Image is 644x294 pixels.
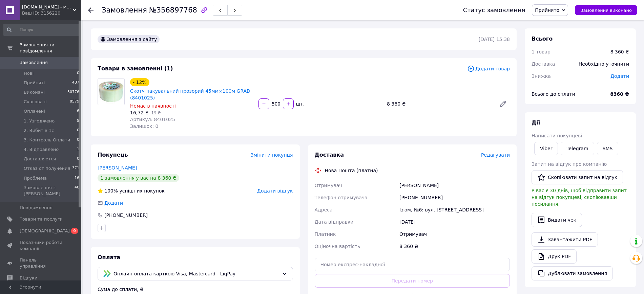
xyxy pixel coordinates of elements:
span: Додати товар [467,65,510,72]
span: Відгуки [20,275,37,281]
div: 8 360 ₴ [398,240,511,252]
span: Платник [315,231,336,237]
button: Скопіювати запит на відгук [532,170,623,184]
a: Друк PDF [532,249,577,264]
div: Ізюм, №6: вул. [STREET_ADDRESS] [398,204,511,216]
span: У вас є 30 днів, щоб відправити запит на відгук покупцеві, скопіювавши посилання. [532,188,627,207]
span: 371 [72,165,79,172]
a: Telegram [561,142,594,155]
div: Необхідно уточнити [575,56,633,71]
input: Номер експрес-накладної [315,258,510,271]
span: 4. Відправлено [24,146,59,153]
span: 9 [71,228,78,234]
span: 100% [104,188,118,194]
span: 1 товар [532,49,550,54]
span: 0 [77,137,79,143]
span: Немає в наявності [130,103,176,109]
span: 0 [77,70,79,76]
span: 2. Вибит в 1с [24,128,54,134]
span: 19 ₴ [151,111,161,115]
img: Скотч пакувальний прозорий 45мм×100м GRAD (8401025) [98,78,124,105]
div: Статус замовлення [463,7,525,14]
a: Viber [534,142,558,155]
div: [PHONE_NUMBER] [104,212,148,219]
span: Покупець [98,152,128,158]
span: 3. Контроль Оплати [24,137,70,143]
label: Сума до сплати, ₴ [98,287,144,292]
div: Замовлення з сайту [98,35,160,43]
span: Товари в замовленні (1) [98,65,173,72]
span: Виконані [24,89,45,95]
span: Повідомлення [20,205,53,211]
span: Всього [532,36,553,42]
span: Додати [610,73,629,79]
span: Написати покупцеві [532,133,582,138]
span: Додати [104,200,123,206]
span: Замовлення [102,6,147,14]
span: Замовлення з [PERSON_NAME] [24,185,75,197]
div: шт. [294,100,305,107]
span: 16 [75,175,79,181]
div: Отримувач [398,228,511,240]
span: Дії [532,119,540,126]
div: Повернутися назад [88,7,94,14]
div: 1 замовлення у вас на 8 360 ₴ [98,174,179,182]
span: Оплата [98,254,120,261]
b: 8360 ₴ [610,91,629,97]
div: Нова Пошта (платна) [323,167,380,174]
span: 8579 [70,99,79,105]
span: Всього до сплати [532,91,575,97]
a: [PERSON_NAME] [98,165,137,171]
span: Адреса [315,207,333,212]
span: Запит на відгук про компанію [532,161,607,167]
span: Оціночна вартість [315,244,360,249]
div: [PERSON_NAME] [398,179,511,191]
div: 8 360 ₴ [610,48,629,55]
span: Редагувати [481,152,510,158]
span: Артикул: 8401025 [130,117,175,122]
span: Додати відгук [257,188,293,194]
span: 16,72 ₴ [130,110,149,115]
span: Отримувач [315,183,342,188]
span: Товари та послуги [20,216,63,222]
span: Показники роботи компанії [20,240,63,252]
span: 40 [75,185,79,197]
a: Скотч пакувальний прозорий 45мм×100м GRAD (8401025) [130,88,250,100]
span: Змінити покупця [251,152,293,158]
span: Замовлення та повідомлення [20,42,81,54]
time: [DATE] 15:38 [479,37,510,42]
span: 5 [77,118,79,124]
span: Замовлення [20,60,48,66]
button: SMS [597,142,619,155]
span: Прийняті [24,80,45,86]
button: Дублювати замовлення [532,266,613,280]
span: 487 [72,80,79,86]
span: Доставка [532,61,555,67]
span: 1. Узгоджено [24,118,55,124]
div: - 12% [130,78,149,86]
span: 0 [77,128,79,134]
span: Панель управління [20,257,63,269]
span: 0 [77,156,79,162]
span: Отказ от получения [24,165,70,172]
span: Замовлення виконано [580,8,632,13]
span: №356897768 [149,6,197,14]
span: [DEMOGRAPHIC_DATA] [20,228,70,234]
span: 6 [77,108,79,114]
span: Prybambasy.com.ua - магазин товарів для дому [22,4,73,10]
span: 30776 [67,89,79,95]
span: 1 [77,146,79,153]
span: Телефон отримувача [315,195,368,200]
span: Оплачені [24,108,45,114]
button: Замовлення виконано [575,5,637,15]
span: Прийнято [535,7,559,13]
div: 8 360 ₴ [384,99,494,109]
span: Доставляется [24,156,56,162]
span: Знижка [532,73,551,79]
a: Редагувати [496,97,510,111]
span: Онлайн-оплата карткою Visa, Mastercard - LiqPay [113,270,279,277]
span: Дата відправки [315,219,354,225]
span: Нові [24,70,34,76]
button: Видати чек [532,213,582,227]
div: Ваш ID: 3156220 [22,10,81,16]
